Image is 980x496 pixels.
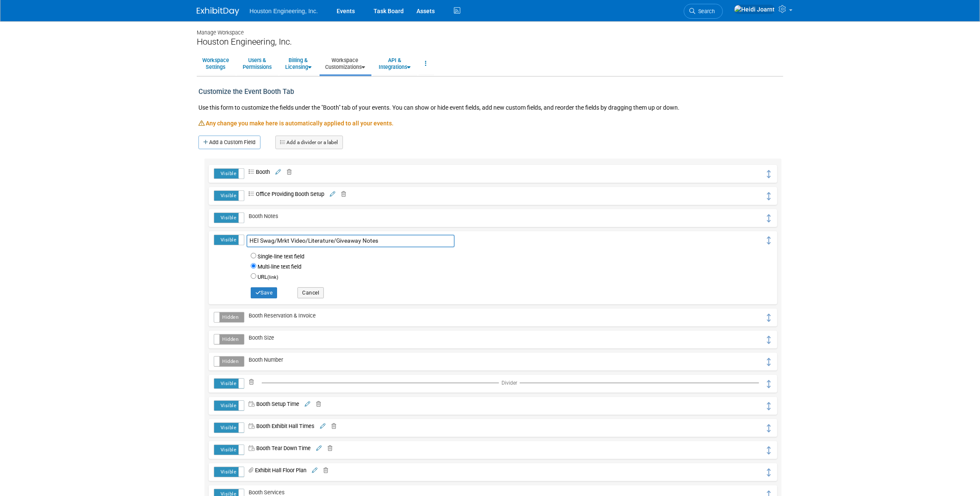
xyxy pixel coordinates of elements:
[282,169,292,175] a: Delete field
[244,445,311,451] span: Booth Tear Down Time
[214,445,244,455] label: Visible
[197,53,235,74] a: WorkspaceSettings
[765,214,772,222] i: Click and drag to move field
[198,119,782,136] div: Any change you make here is automatically applied to all your events.
[258,253,304,261] label: Single-line text field
[244,467,306,473] span: Exhibit Hall Floor Plan
[258,273,278,281] label: URL
[734,5,775,14] img: Heidi Joarnt
[198,136,261,149] a: Add a Custom Field
[319,423,326,429] a: Edit field
[214,401,244,411] label: Visible
[244,423,314,429] span: Booth Exhibit Hall Times
[695,8,715,14] span: Search
[684,4,723,19] a: Search
[214,235,244,245] label: Visible
[323,445,332,451] a: Delete field
[214,467,244,477] label: Visible
[244,334,274,341] span: Booth Size
[244,401,299,407] span: Booth Setup Time
[274,169,281,175] a: Edit field
[765,236,772,244] i: Click and drag to move field
[765,358,772,366] i: Click and drag to move field
[197,21,783,37] div: Manage Workspace
[214,357,244,366] label: Hidden
[249,170,256,175] i: Drop-Down List
[214,312,244,322] label: Hidden
[249,8,318,14] span: Houston Engineering, Inc.
[280,53,317,74] a: Billing &Licensing
[198,101,782,119] div: Use this form to customize the fields under the "Booth" tab of your events. You can show or hide ...
[765,192,772,200] i: Click and drag to move field
[765,380,772,388] i: Click and drag to move field
[765,424,772,432] i: Click and drag to move field
[244,312,316,319] span: Booth Reservation & Invoice
[249,468,255,473] i: Attachment (file upload control)
[214,423,244,433] label: Visible
[244,213,278,219] span: Booth Notes
[765,468,772,476] i: Click and drag to move field
[275,136,343,149] a: Add a divider or a label
[244,357,283,363] span: Booth Number
[249,192,256,197] i: Drop-Down List
[251,287,278,298] button: Save
[297,287,324,298] button: Cancel
[198,83,434,101] div: Customize the Event Booth Tab
[327,423,336,429] a: Delete field
[258,263,301,271] label: Multi-line text field
[214,213,244,223] label: Visible
[214,169,244,179] label: Visible
[214,191,244,201] label: Visible
[303,401,310,407] a: Edit field
[244,379,254,385] a: Delete field
[319,467,328,473] a: Delete field
[244,489,285,496] span: Booth Services
[244,169,270,175] span: Booth
[765,170,772,178] i: Click and drag to move field
[197,37,783,47] div: Houston Engineering, Inc.
[237,53,277,74] a: Users &Permissions
[765,446,772,454] i: Click and drag to move field
[214,379,244,388] label: Visible
[249,402,256,407] i: Custom Date/Time Field
[311,467,317,473] a: Edit field
[244,191,324,197] span: Office Providing Booth Setup
[765,402,772,410] i: Click and drag to move field
[312,401,321,407] a: Delete field
[320,53,371,74] a: WorkspaceCustomizations
[214,334,244,344] label: Hidden
[765,336,772,344] i: Click and drag to move field
[249,446,256,451] i: Custom Date/Time Field
[315,445,322,451] a: Edit field
[197,7,239,16] img: ExhibitDay
[249,424,256,429] i: Custom Date/Time Field
[373,53,416,74] a: API &Integrations
[329,191,335,197] a: Edit field
[765,314,772,322] i: Click and drag to move field
[267,275,278,280] small: (link)
[499,378,520,385] td: Divider
[337,191,346,197] a: Delete field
